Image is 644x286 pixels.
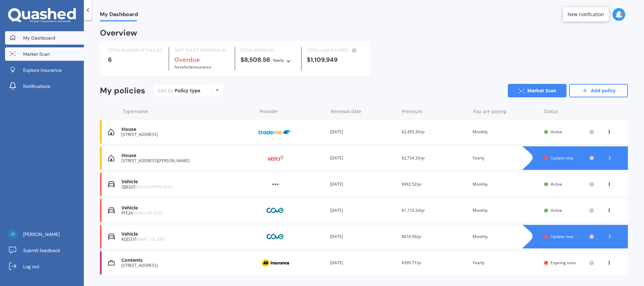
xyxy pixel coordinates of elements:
span: BMW 116 2007 [137,236,165,242]
a: [PERSON_NAME] [5,228,84,241]
img: AA [259,256,292,269]
span: Submit feedback [23,247,60,254]
div: Status [544,108,594,115]
span: $2,455.20/yr [401,129,425,135]
div: [DATE] [330,181,396,188]
span: My Dashboard [23,35,55,41]
div: Type/name [123,108,254,115]
img: Trade Me Insurance [259,126,292,138]
div: My policies [100,86,145,96]
span: Update now [551,234,573,239]
a: Market Scan [508,84,567,97]
div: TOTAL NUMBER OF POLICIES [108,47,163,54]
div: Yearly [473,259,539,266]
div: Vehicle [121,205,253,211]
div: Renewal date [331,108,396,115]
div: PFE24 [121,211,253,216]
img: Cove [259,230,292,243]
div: Monthly [473,181,539,188]
div: $1,109,949 [307,56,362,63]
span: Explore insurance [23,67,62,74]
span: Notifications [23,83,50,90]
span: $2,734.33/yr [401,155,425,161]
a: Submit feedback [5,244,84,257]
span: Update now [551,155,573,161]
div: Yearly [273,57,284,64]
span: [PERSON_NAME] [23,231,60,238]
div: Yearly [473,155,539,161]
img: Vehicle [108,181,115,188]
div: KQD331 [121,237,253,242]
a: Add policy [569,84,628,97]
b: Overdue [174,56,200,64]
div: Provider [260,108,325,115]
div: Vehicle [121,231,253,237]
div: House [121,127,253,132]
div: [DATE] [330,155,396,161]
a: Log out [5,260,84,273]
div: House [121,153,253,158]
img: Other [259,178,292,191]
div: $8,508.56 [240,56,296,64]
img: Vero [259,152,292,164]
div: Vehicle [121,179,253,185]
span: Active [551,207,562,213]
img: House [108,129,114,135]
div: QJB325 [121,185,253,189]
span: $1,110.24/yr [401,207,425,213]
div: 6 [108,56,163,63]
span: $616.56/yr [401,234,422,239]
span: Expiring soon [551,260,576,266]
a: Market Scan [5,47,84,61]
div: New notification [568,11,604,18]
img: 53d6ad982398b32f9120504dddec73d6 [8,229,18,239]
div: [DATE] [330,259,396,266]
span: Active [551,181,562,187]
div: Monthly [473,207,539,214]
div: [STREET_ADDRESS] [121,263,253,268]
img: House [108,155,114,161]
img: Contents [108,259,115,266]
span: Active [551,129,562,135]
a: Notifications [5,80,84,93]
a: Explore insurance [5,63,84,77]
span: $992.52/yr [401,181,422,187]
div: Premium [402,108,468,115]
span: BYD DOLPHIN 2023 [135,184,172,190]
div: [DATE] [330,129,396,135]
div: TOTAL SUM INSURED [307,47,362,54]
span: HAVAL H6 2022 [133,210,162,216]
div: [STREET_ADDRESS] [121,132,253,137]
div: Contents [121,257,253,263]
div: You are paying [473,108,539,115]
div: TOTAL PREMIUMS [240,47,296,54]
div: [DATE] [330,207,396,214]
span: My Dashboard [100,11,138,20]
div: [DATE] [330,233,396,240]
div: [STREET_ADDRESS][PERSON_NAME] [121,158,253,163]
span: $599.71/yr [401,260,422,266]
div: Sort by: [158,87,200,94]
span: for Vehicle insurance [174,64,211,70]
div: Policy type [175,87,200,94]
img: Vehicle [108,233,115,240]
div: NEXT POLICY RENEWING IN [174,47,230,54]
img: Vehicle [108,207,115,214]
img: Cove [259,204,292,217]
div: Monthly [473,129,539,135]
span: Log out [23,263,39,270]
div: Monthly [473,233,539,240]
div: Overview [100,30,137,36]
span: Market Scan [23,51,50,57]
a: My Dashboard [5,31,84,45]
